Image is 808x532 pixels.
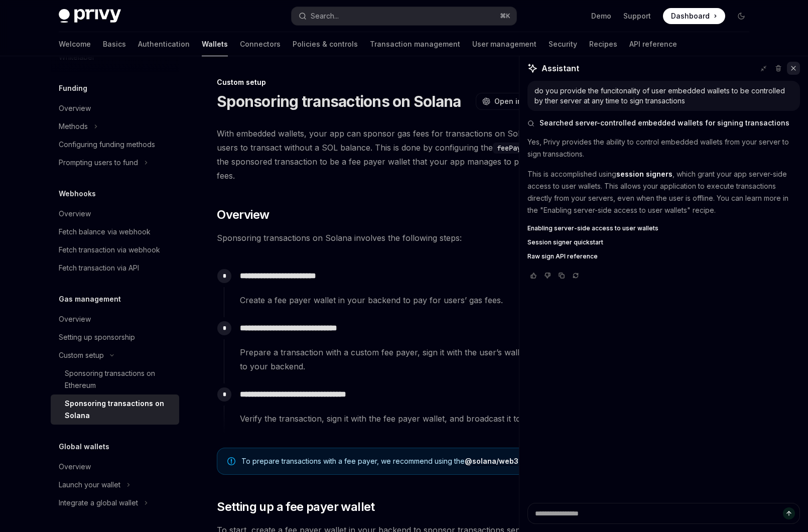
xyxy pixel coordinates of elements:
[240,412,578,426] span: Verify the transaction, sign it with the fee payer wallet, and broadcast it to the network.
[663,8,725,24] a: Dashboard
[472,32,536,56] a: User management
[59,461,91,473] div: Overview
[240,345,578,373] span: Prepare a transaction with a custom fee payer, sign it with the user’s wallet, and send it to you...
[527,136,800,160] p: Yes, Privy provides the ability to control embedded wallets from your server to sign transactions.
[51,99,179,117] a: Overview
[476,93,562,110] button: Open in ChatGPT
[59,139,155,151] div: Configuring funding methods
[292,7,516,25] button: Open search
[527,238,603,246] span: Session signer quickstart
[616,170,672,178] strong: session signers
[240,32,281,56] a: Connectors
[556,271,568,281] button: Copy chat response
[59,349,104,361] div: Custom setup
[59,226,151,238] div: Fetch balance via webhook
[549,32,577,56] a: Security
[534,86,793,106] div: do you provide the funcitonality of user embedded wallets to be controlled by ther server at any ...
[51,259,179,277] a: Fetch transaction via API
[527,271,540,281] button: Vote that response was good
[240,293,578,307] span: Create a fee payer wallet in your backend to pay for users’ gas fees.
[671,11,710,21] span: Dashboard
[527,252,598,260] span: Raw sign API reference
[59,32,91,56] a: Welcome
[217,126,579,183] span: With embedded wallets, your app can sponsor gas fees for transactions on Solana, allowing users t...
[59,244,160,256] div: Fetch transaction via webhook
[629,32,677,56] a: API reference
[103,32,126,56] a: Basics
[241,456,568,466] span: To prepare transactions with a fee payer, we recommend using the library.
[527,224,800,232] a: Enabling server-side access to user wallets
[494,96,556,106] span: Open in ChatGPT
[217,207,269,223] span: Overview
[59,157,138,169] div: Prompting users to fund
[591,11,611,21] a: Demo
[51,346,179,364] button: Toggle Custom setup section
[59,293,121,305] h5: Gas management
[783,507,795,519] button: Send message
[51,136,179,154] a: Configuring funding methods
[51,223,179,241] a: Fetch balance via webhook
[51,310,179,328] a: Overview
[733,8,749,24] button: Toggle dark mode
[51,494,179,512] button: Toggle Integrate a global wallet section
[59,331,135,343] div: Setting up sponsorship
[59,208,91,220] div: Overview
[59,479,120,491] div: Launch your wallet
[51,241,179,259] a: Fetch transaction via webhook
[570,271,582,281] button: Reload last chat
[500,12,510,20] span: ⌘ K
[527,503,800,524] textarea: Ask a question...
[59,120,88,132] div: Methods
[138,32,190,56] a: Authentication
[293,32,358,56] a: Policies & controls
[51,364,179,394] a: Sponsoring transactions on Ethereum
[59,497,138,509] div: Integrate a global wallet
[370,32,460,56] a: Transaction management
[540,118,789,128] span: Searched server-controlled embedded wallets for signing transactions
[51,458,179,476] a: Overview
[51,205,179,223] a: Overview
[493,143,533,154] code: feePayer
[51,154,179,172] button: Toggle Prompting users to fund section
[59,102,91,114] div: Overview
[59,313,91,325] div: Overview
[202,32,228,56] a: Wallets
[51,476,179,494] button: Toggle Launch your wallet section
[589,32,617,56] a: Recipes
[542,62,579,74] span: Assistant
[527,168,800,216] p: This is accomplished using , which grant your app server-side access to user wallets. This allows...
[59,262,139,274] div: Fetch transaction via API
[623,11,651,21] a: Support
[227,457,235,465] svg: Note
[217,77,579,87] div: Custom setup
[59,9,121,23] img: dark logo
[527,238,800,246] a: Session signer quickstart
[527,224,658,232] span: Enabling server-side access to user wallets
[311,10,339,22] div: Search...
[217,92,461,110] h1: Sponsoring transactions on Solana
[527,252,800,260] a: Raw sign API reference
[542,271,554,281] button: Vote that response was not good
[51,394,179,425] a: Sponsoring transactions on Solana
[51,117,179,136] button: Toggle Methods section
[59,82,87,94] h5: Funding
[65,367,173,391] div: Sponsoring transactions on Ethereum
[51,328,179,346] a: Setting up sponsorship
[59,188,96,200] h5: Webhooks
[65,397,173,422] div: Sponsoring transactions on Solana
[527,118,800,128] button: Searched server-controlled embedded wallets for signing transactions
[465,457,526,466] a: @solana/web3.js
[59,441,109,453] h5: Global wallets
[217,231,579,245] span: Sponsoring transactions on Solana involves the following steps:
